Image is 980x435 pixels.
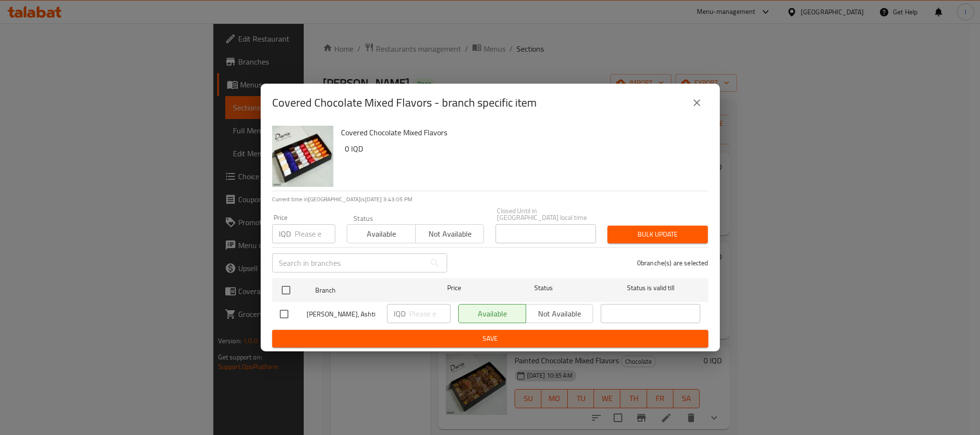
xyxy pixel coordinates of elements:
input: Please enter price [295,224,335,243]
button: Save [272,330,708,348]
span: Status is valid till [601,282,700,294]
span: Price [422,282,486,294]
button: Not available [415,224,484,243]
button: Available [347,224,416,243]
button: close [685,91,708,114]
span: Bulk update [615,228,700,240]
p: IQD [394,308,406,319]
img: Covered Chocolate Mixed Flavors [272,126,333,187]
p: IQD [279,228,291,239]
h2: Covered Chocolate Mixed Flavors - branch specific item [272,95,537,110]
span: Branch [315,284,415,296]
input: Please enter price [409,304,451,323]
span: Save [280,333,701,345]
span: Status [494,282,593,294]
input: Search in branches [272,253,425,272]
h6: 0 IQD [345,142,701,155]
span: Not available [419,227,480,241]
span: [PERSON_NAME], Ashti [307,308,379,320]
p: 0 branche(s) are selected [637,258,708,268]
span: Available [351,227,412,241]
button: Bulk update [607,226,708,243]
p: Current time in [GEOGRAPHIC_DATA] is [DATE] 3:43:05 PM [272,195,708,204]
h6: Covered Chocolate Mixed Flavors [341,126,701,139]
